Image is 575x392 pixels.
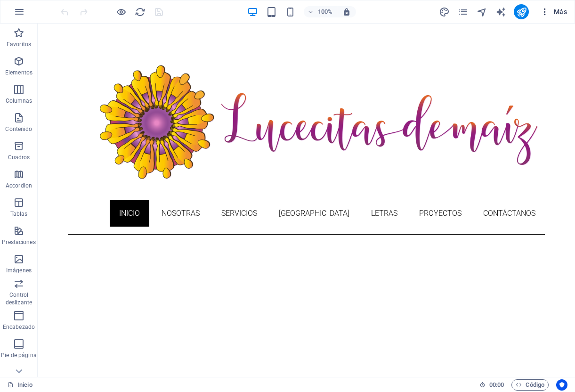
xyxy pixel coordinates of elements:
[458,7,469,17] i: Páginas (Ctrl+Alt+S)
[6,182,32,189] p: Accordion
[6,267,32,274] p: Imágenes
[476,6,487,17] button: navigator
[536,4,571,19] button: Más
[7,41,31,48] p: Favoritos
[342,8,351,16] i: Al redimensionar, ajustar el nivel de zoom automáticamente para ajustarse al dispositivo elegido.
[134,6,146,17] button: reload
[5,69,32,76] p: Elementos
[514,4,529,19] button: publish
[3,323,35,331] p: Encabezado
[5,125,32,133] p: Contenido
[477,7,487,17] i: Navegador
[489,379,504,391] span: 00 00
[516,7,527,17] i: Publicar
[556,379,567,391] button: Usercentrics
[495,6,506,17] button: text_generator
[516,379,544,391] span: Código
[1,351,36,359] p: Pie de página
[511,379,549,391] button: Código
[479,379,504,391] h6: Tiempo de la sesión
[496,381,497,388] span: :
[6,97,32,105] p: Columnas
[438,6,450,17] button: design
[540,7,567,16] span: Más
[457,6,469,17] button: pages
[8,379,32,391] a: Haz clic para cancelar la selección y doble clic para abrir páginas
[10,210,28,218] p: Tablas
[304,6,337,17] button: 100%
[8,154,30,161] p: Cuadros
[439,7,450,17] i: Diseño (Ctrl+Alt+Y)
[115,6,127,17] button: Haz clic para salir del modo de previsualización y seguir editando
[495,7,506,17] i: AI Writer
[318,6,333,17] h6: 100%
[2,238,35,246] p: Prestaciones
[135,7,146,17] i: Volver a cargar página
